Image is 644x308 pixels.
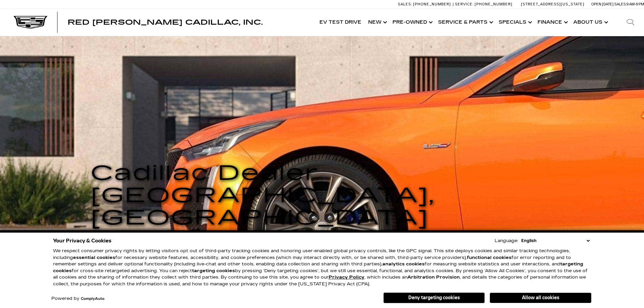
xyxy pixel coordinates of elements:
a: Red [PERSON_NAME] Cadillac, Inc. [68,19,263,26]
button: Allow all cookies [490,293,591,303]
strong: targeting cookies [53,261,583,274]
span: [PHONE_NUMBER] [475,2,512,6]
a: EV Test Drive [316,9,365,36]
span: 9 AM-6 PM [626,2,644,6]
strong: essential cookies [73,255,115,260]
a: [STREET_ADDRESS][US_STATE] [521,2,585,6]
a: Service: [PHONE_NUMBER] [453,2,514,6]
a: Privacy Policy [329,275,364,280]
div: Powered by [51,297,104,301]
span: Cadillac Dealer [GEOGRAPHIC_DATA], [GEOGRAPHIC_DATA] [91,161,435,230]
a: ComplyAuto [81,297,104,301]
div: Language: [495,239,518,243]
strong: analytics cookies [382,261,425,267]
a: Specials [495,9,534,36]
strong: Arbitration Provision [407,275,460,280]
p: We respect consumer privacy rights by letting visitors opt out of third-party tracking cookies an... [53,248,591,287]
a: About Us [570,9,610,36]
img: Cadillac Dark Logo with Cadillac White Text [14,16,47,29]
span: Red [PERSON_NAME] Cadillac, Inc. [68,18,263,26]
span: Service: [455,2,474,6]
span: Open [DATE] [591,2,614,6]
select: Language Select [520,237,591,244]
a: Pre-Owned [389,9,435,36]
span: Sales: [398,2,412,6]
strong: targeting cookies [192,268,235,274]
a: Service & Parts [435,9,495,36]
span: [PHONE_NUMBER] [413,2,451,6]
strong: functional cookies [467,255,511,260]
button: Deny targeting cookies [383,292,485,303]
span: Your Privacy & Cookies [53,236,112,245]
a: New [365,9,389,36]
span: Sales: [614,2,626,6]
a: Finance [534,9,570,36]
a: Sales: [PHONE_NUMBER] [398,2,453,6]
